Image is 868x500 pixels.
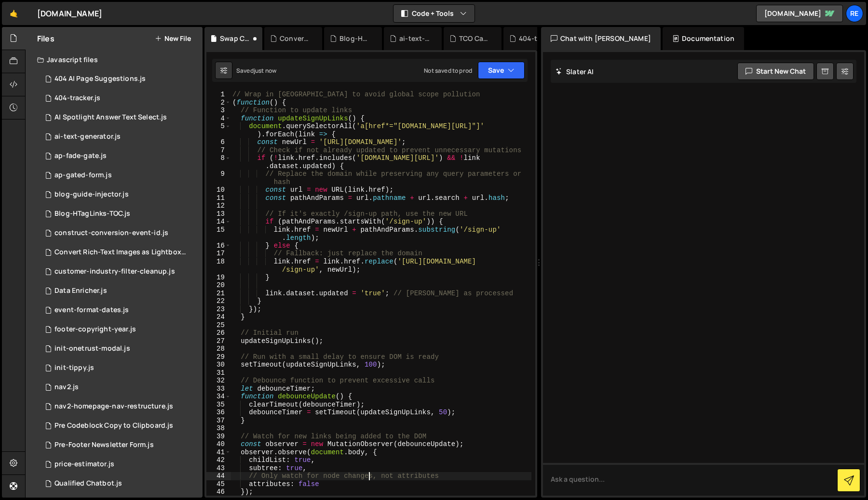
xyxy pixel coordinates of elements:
div: 404-tracker.js [54,94,100,103]
div: 10151/33673.js [37,108,203,127]
div: 10151/34934.js [37,69,203,89]
h2: Slater AI [556,67,594,76]
div: construct-conversion-event-id.js [54,229,168,237]
div: Convert Rich-Text Images as Lightbox.js [280,34,311,43]
div: 10151/27600.js [37,204,203,224]
div: 42 [206,456,231,464]
div: 1 [206,91,231,99]
div: 10151/23089.js [37,358,203,378]
div: 44 [206,472,231,480]
div: customer-industry-filter-cleanup.js [54,267,175,276]
div: 404 AI Page Suggestions.js [54,75,146,83]
div: 24 [206,313,231,321]
div: footer-copyright-year.js [54,325,136,334]
div: Javascript files [26,50,203,69]
div: 10151/34164.js [37,474,203,493]
div: 27 [206,337,231,345]
div: 26 [206,329,231,337]
div: 20 [206,281,231,289]
div: Documentation [663,27,744,50]
div: 19 [206,274,231,282]
div: 10151/23752.js [37,89,203,108]
div: 28 [206,345,231,353]
div: 8 [206,154,231,170]
div: 23 [206,305,231,314]
div: init-tippy.js [54,364,94,372]
: 10151/23595.js [37,185,203,204]
div: 46 [206,488,231,496]
div: 10151/22826.js [37,224,203,243]
div: 10151/23981.js [37,262,203,281]
div: Not saved to prod [424,66,472,75]
div: 40 [206,440,231,448]
div: ai-text-generator.js [399,34,430,43]
div: Saved [236,66,276,75]
div: nav2-homepage-nav-restructure.js [54,402,173,411]
div: 38 [206,424,231,433]
div: 10151/23090.js [37,455,203,474]
div: 25 [206,321,231,329]
button: New File [155,35,191,42]
div: 22 [206,297,231,305]
div: Pre Codeblock Copy to Clipboard.js [54,421,173,430]
div: 16 [206,242,231,250]
div: Blog-HTagLinks-TOC.js [54,210,130,218]
div: Blog-HTagLinks-TOC.js [339,34,370,43]
div: 10151/26909.js [37,416,203,435]
div: 41 [206,448,231,457]
a: Re [846,5,863,22]
div: Pre-Footer Newsletter Form.js [54,441,154,449]
div: 10151/38154.js [37,339,203,358]
button: Code + Tools [393,5,475,22]
div: just now [254,66,276,75]
div: init-onetrust-modal.js [54,344,130,353]
div: 12 [206,202,231,210]
div: 11 [206,194,231,202]
div: AI Spotlight Answer Text Select.js [54,113,167,122]
div: 36 [206,408,231,417]
div: 5 [206,122,231,138]
div: 37 [206,417,231,425]
div: Convert Rich-Text Images as Lightbox.js [54,248,188,257]
div: 30 [206,361,231,369]
div: 10151/23217.js [37,243,206,262]
div: 404-tracker.js [519,34,550,43]
button: Start new chat [737,63,814,80]
div: 35 [206,401,231,409]
div: 10151/30245.js [37,301,203,320]
div: 31 [206,369,231,377]
div: nav2.js [54,383,79,392]
button: Save [478,62,525,79]
div: 10 [206,186,231,194]
div: 13 [206,210,231,218]
div: 10151/25346.js [37,127,203,146]
div: 4 [206,115,231,123]
div: 10151/22845.js [37,378,203,397]
div: 39 [206,433,231,441]
div: Qualified Chatbot.js [54,479,122,488]
div: 34 [206,393,231,401]
div: TCO Calculator JS Fallback (20250221-1501).js [459,34,490,43]
div: 14 [206,218,231,226]
div: 43 [206,464,231,473]
h2: Files [37,33,54,44]
div: 29 [206,353,231,361]
div: 9 [206,170,231,186]
div: event-format-dates.js [54,306,129,315]
div: 15 [206,226,231,242]
div: 18 [206,258,231,274]
div: 3 [206,106,231,115]
div: 10151/27730.js [37,435,203,455]
div: price-estimator.js [54,460,114,469]
a: 🤙 [2,2,26,25]
div: ap-fade-gate.js [54,152,107,160]
div: blog-guide-injector.js [54,190,129,199]
div: ap-gated-form.js [54,171,112,180]
a: [DOMAIN_NAME] [756,5,843,22]
div: 10151/26316.js [37,146,203,166]
div: 17 [206,250,231,258]
div: 10151/23596.js [37,320,203,339]
div: 7 [206,146,231,155]
div: ai-text-generator.js [54,132,121,141]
